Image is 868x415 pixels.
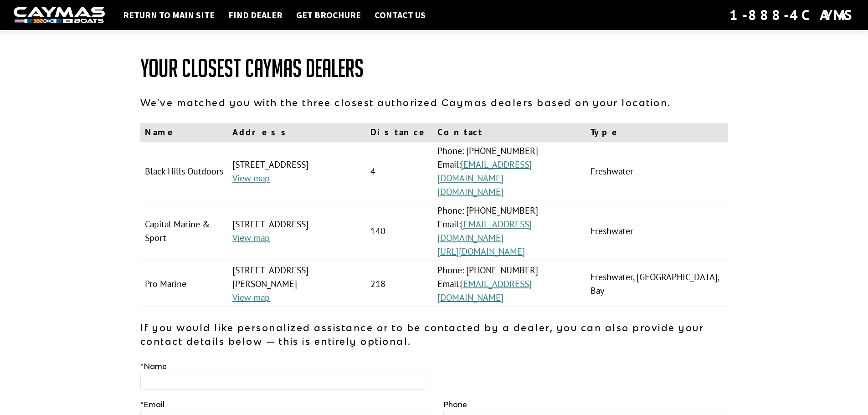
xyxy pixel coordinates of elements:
[232,172,270,184] a: View map
[140,55,728,82] h1: Your Closest Caymas Dealers
[433,261,586,307] td: Phone: [PHONE_NUMBER] Email:
[14,7,105,24] img: white-logo-c9c8dbefe5ff5ceceb0f0178aa75bf4bb51f6bca0971e226c86eb53dfe498488.png
[433,142,586,201] td: Phone: [PHONE_NUMBER] Email:
[586,201,728,261] td: Freshwater
[140,142,228,201] td: Black Hills Outdoors
[366,123,433,142] th: Distance
[370,9,430,21] a: Contact Us
[140,201,228,261] td: Capital Marine & Sport
[433,201,586,261] td: Phone: [PHONE_NUMBER] Email:
[140,361,167,372] label: Name
[228,201,366,261] td: [STREET_ADDRESS]
[224,9,287,21] a: Find Dealer
[586,261,728,307] td: Freshwater, [GEOGRAPHIC_DATA], Bay
[228,261,366,307] td: [STREET_ADDRESS][PERSON_NAME]
[433,123,586,142] th: Contact
[232,292,270,303] a: View map
[366,142,433,201] td: 4
[437,218,532,244] a: [EMAIL_ADDRESS][DOMAIN_NAME]
[140,123,228,142] th: Name
[232,232,270,244] a: View map
[118,9,219,21] a: Return to main site
[437,278,532,303] a: [EMAIL_ADDRESS][DOMAIN_NAME]
[437,186,503,198] a: [DOMAIN_NAME]
[366,201,433,261] td: 140
[437,159,532,184] a: [EMAIL_ADDRESS][DOMAIN_NAME]
[729,5,854,25] div: 1-888-4CAYMAS
[228,123,366,142] th: Address
[292,9,365,21] a: Get Brochure
[140,96,728,109] p: We've matched you with the three closest authorized Caymas dealers based on your location.
[586,142,728,201] td: Freshwater
[140,399,164,410] label: Email
[437,246,525,257] a: [URL][DOMAIN_NAME]
[140,261,228,307] td: Pro Marine
[228,142,366,201] td: [STREET_ADDRESS]
[140,321,728,348] p: If you would like personalized assistance or to be contacted by a dealer, you can also provide yo...
[443,399,467,410] label: Phone
[586,123,728,142] th: Type
[366,261,433,307] td: 218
